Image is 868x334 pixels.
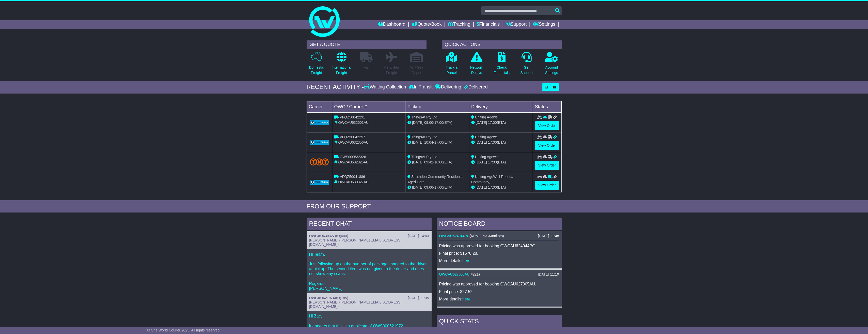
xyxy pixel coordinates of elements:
[476,185,487,189] span: [DATE]
[488,185,497,189] span: 17:00
[545,52,558,78] a: AccountSettings
[439,289,559,294] p: Final price: $27.52.
[439,272,470,276] a: OWCAU627005AU
[412,185,423,189] span: [DATE]
[463,84,488,90] div: Delivered
[446,65,457,75] p: Track a Parcel
[476,160,487,164] span: [DATE]
[309,234,340,238] a: OWCAU630327AU
[309,296,340,300] a: OWCAU621974AU
[307,101,332,112] td: Carrier
[408,234,429,238] div: [DATE] 14:03
[340,115,365,119] span: VFQZ50042291
[439,244,559,248] p: Pricing was approved for booking OWCAU624944PG.
[310,140,329,145] img: GetCarrierServiceLogo
[341,296,347,300] span: 185
[442,40,562,49] div: QUICK ACTIONS
[462,259,470,263] a: here
[535,181,559,190] a: View Order
[147,328,221,332] span: © One World Courier 2025. All rights reserved.
[307,40,427,49] div: GET A QUOTE
[410,65,423,75] p: Air / Sea Depot
[411,115,437,119] span: ThingsAt Pty Ltd
[538,234,559,238] div: [DATE] 11:48
[439,272,559,277] div: ( )
[439,297,559,301] p: More details: .
[407,120,467,125] div: - (ETA)
[488,140,497,144] span: 17:00
[439,282,559,286] p: Pricing was approved for booking OWCAU627005AU.
[469,101,533,112] td: Delivery
[307,203,562,210] div: FROM OUR SUPPORT
[424,120,433,125] span: 09:00
[309,296,429,300] div: ( )
[520,65,533,75] p: Get Support
[471,185,531,190] div: (ETA)
[338,160,369,164] span: OWCAU632326AU
[535,141,559,150] a: View Order
[446,52,458,78] a: Track aParcel
[475,135,499,139] span: Uniting Agewell
[533,20,555,29] a: Settings
[412,160,423,164] span: [DATE]
[488,160,497,164] span: 17:00
[471,160,531,165] div: (ETA)
[307,83,364,91] div: RECENT ACTIVITY -
[407,140,467,145] div: - (ETA)
[488,120,497,125] span: 17:00
[448,20,470,29] a: Tracking
[538,272,559,277] div: [DATE] 11:19
[477,20,500,29] a: Financials
[494,65,510,75] p: Check Financials
[506,20,527,29] a: Support
[439,258,559,263] p: More details: .
[340,155,366,159] span: OWS000632326
[545,65,558,75] p: Account Settings
[470,52,483,78] a: NetworkDelays
[434,160,443,164] span: 16:00
[411,135,437,139] span: ThingsAt Pty Ltd
[309,300,402,309] span: [PERSON_NAME] ([PERSON_NAME][EMAIL_ADDRESS][DOMAIN_NAME])
[471,272,479,276] span: #221
[338,140,369,144] span: OWCAU632356AU
[408,296,429,300] div: [DATE] 11:35
[424,160,433,164] span: 09:42
[462,297,470,301] a: here
[471,140,531,145] div: (ETA)
[332,65,351,75] p: International Freight
[309,65,324,75] p: Domestic Freight
[340,175,365,179] span: VFQZ50041886
[471,234,503,238] span: KPMGPNGMonitors
[520,52,533,78] a: GetSupport
[338,120,369,125] span: OWCAU632501AU
[434,185,443,189] span: 17:00
[341,234,347,238] span: 000
[407,185,467,190] div: - (ETA)
[309,234,429,238] div: ( )
[310,158,329,165] img: TNT_Domestic.png
[411,155,437,159] span: ThingsAt Pty Ltd
[424,185,433,189] span: 09:00
[407,84,434,90] div: In Transit
[360,65,373,75] p: Full Loads
[439,234,559,238] div: ( )
[412,120,423,125] span: [DATE]
[439,251,559,256] p: Final price: $1676.28.
[470,65,483,75] p: Network Delays
[309,252,429,291] p: Hi Team, Just following up on the number of packages handed to the driver at pickup. The second i...
[434,120,443,125] span: 17:00
[338,180,369,184] span: OWCAU630327AU
[535,121,559,130] a: View Order
[471,120,531,125] div: (ETA)
[471,175,513,184] span: Uniting AgeWell Rosetta Community,
[340,135,365,139] span: VFQZ50042257
[412,140,423,144] span: [DATE]
[307,218,432,231] div: RECENT CHAT
[332,101,405,112] td: OWC / Carrier #
[364,84,407,90] div: Waiting Collection
[439,234,470,238] a: OWCAU624944PG
[437,315,562,329] div: Quick Stats
[405,101,469,112] td: Pickup
[493,52,510,78] a: CheckFinancials
[412,20,441,29] a: Quote/Book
